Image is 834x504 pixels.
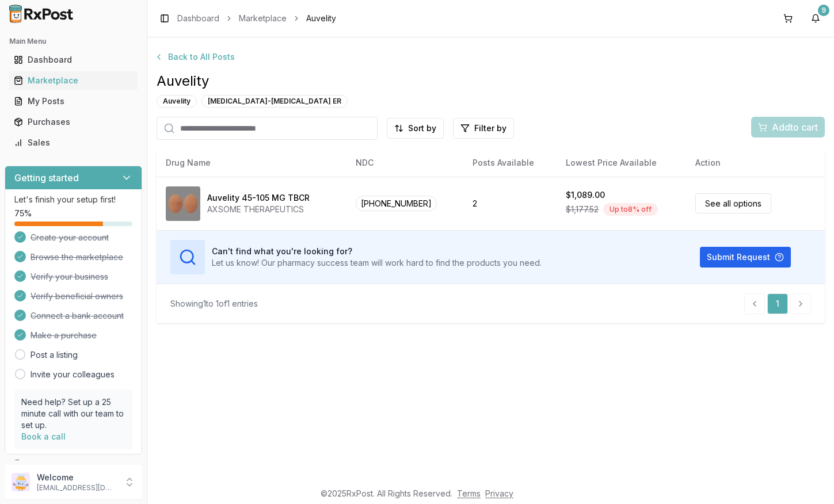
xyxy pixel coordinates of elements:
span: Auvelity [157,72,825,90]
th: Lowest Price Available [557,149,686,177]
a: Invite your colleagues [31,369,115,380]
div: Auvelity 45-105 MG TBCR [207,192,310,204]
span: Make a purchase [31,330,97,341]
p: Let us know! Our pharmacy success team will work hard to find the products you need. [212,257,542,269]
a: Privacy [485,488,513,498]
h3: Getting started [14,171,79,185]
a: Dashboard [177,13,219,24]
img: RxPost Logo [5,5,78,23]
button: Purchases [5,113,142,131]
span: 75 % [14,208,32,219]
td: 2 [463,177,557,230]
p: Welcome [37,472,117,483]
th: Action [686,149,825,177]
p: [EMAIL_ADDRESS][DOMAIN_NAME] [37,483,117,492]
a: My Posts [9,91,138,112]
nav: breadcrumb [177,13,336,24]
div: $1,089.00 [566,189,605,201]
div: Showing 1 to 1 of 1 entries [170,298,258,310]
img: User avatar [12,473,30,491]
span: $1,177.52 [566,204,599,215]
p: Let's finish your setup first! [14,194,132,205]
iframe: Intercom live chat [795,465,822,492]
button: My Posts [5,92,142,110]
span: Create your account [31,232,109,243]
a: Dashboard [9,49,138,70]
span: Auvelity [306,13,336,24]
h2: Main Menu [9,37,138,46]
a: 1 [767,293,788,314]
th: NDC [346,149,463,177]
p: Need help? Set up a 25 minute call with our team to set up. [21,396,125,431]
a: Terms [457,488,481,498]
th: Posts Available [463,149,557,177]
span: Browse the marketplace [31,251,123,263]
button: Dashboard [5,51,142,69]
a: Marketplace [239,13,287,24]
button: Marketplace [5,71,142,90]
button: Support [5,455,142,475]
div: [MEDICAL_DATA]-[MEDICAL_DATA] ER [201,95,348,108]
span: Verify your business [31,271,108,282]
button: Sales [5,133,142,152]
span: [PHONE_NUMBER] [356,196,437,211]
div: AXSOME THERAPEUTICS [207,204,310,215]
div: Marketplace [14,75,133,86]
button: Submit Request [700,247,791,268]
a: Marketplace [9,70,138,91]
span: Verify beneficial owners [31,291,123,302]
button: Sort by [387,118,444,139]
div: Up to 8 % off [603,203,658,216]
span: Filter by [474,123,507,134]
span: Sort by [408,123,436,134]
div: Purchases [14,116,133,128]
div: Dashboard [14,54,133,66]
div: Auvelity [157,95,197,108]
a: Purchases [9,112,138,132]
h3: Can't find what you're looking for? [212,246,542,257]
a: Back to All Posts [157,47,825,67]
a: Post a listing [31,349,78,361]
th: Drug Name [157,149,346,177]
button: 9 [806,9,825,28]
nav: pagination [744,293,811,314]
div: My Posts [14,96,133,107]
button: Back to All Posts [147,47,242,67]
a: Sales [9,132,138,153]
div: 9 [818,5,829,16]
img: Auvelity 45-105 MG TBCR [166,186,200,221]
a: Book a call [21,432,66,441]
button: Filter by [453,118,514,139]
div: Sales [14,137,133,148]
span: Connect a bank account [31,310,124,322]
a: See all options [695,193,771,213]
